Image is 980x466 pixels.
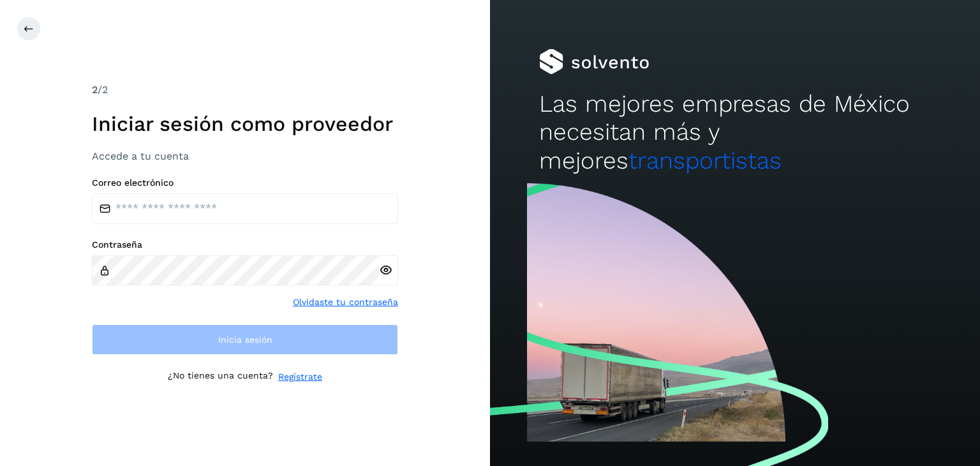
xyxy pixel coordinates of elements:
label: Correo electrónico [92,177,398,188]
span: Inicia sesión [218,335,272,344]
button: Inicia sesión [92,324,398,355]
h3: Accede a tu cuenta [92,150,398,162]
span: transportistas [628,147,782,174]
div: /2 [92,82,398,98]
a: Regístrate [278,370,322,384]
h2: Las mejores empresas de México necesitan más y mejores [539,90,931,175]
label: Contraseña [92,239,398,250]
h1: Iniciar sesión como proveedor [92,112,398,136]
a: Olvidaste tu contraseña [293,296,398,309]
span: 2 [92,84,98,96]
p: ¿No tienes una cuenta? [168,370,273,384]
